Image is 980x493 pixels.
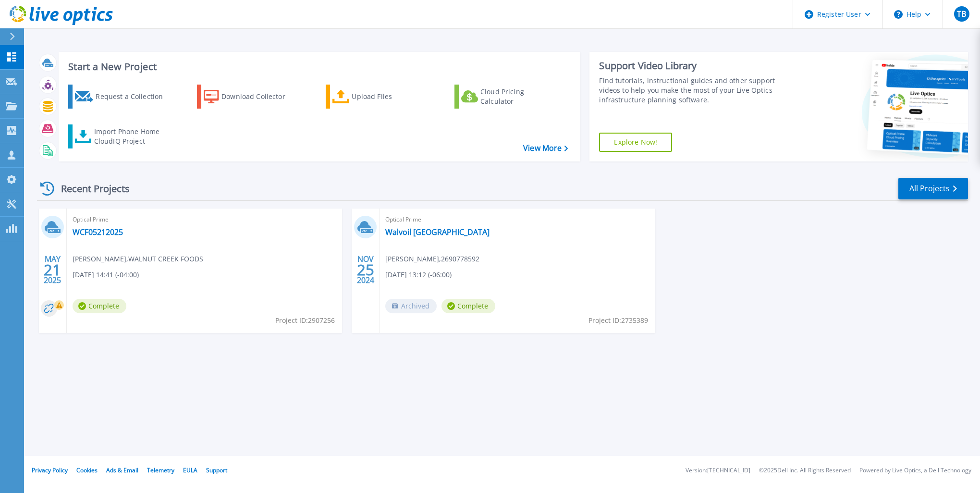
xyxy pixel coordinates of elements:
[357,266,374,274] span: 25
[599,60,793,72] div: Support Video Library
[898,178,968,199] a: All Projects
[599,76,793,105] div: Find tutorials, instructional guides and other support videos to help you make the most of your L...
[73,227,123,237] a: WCF05212025
[44,266,61,274] span: 21
[759,468,851,474] li: © 2025 Dell Inc. All Rights Reserved
[37,177,143,200] div: Recent Projects
[480,87,557,106] div: Cloud Pricing Calculator
[32,466,68,474] a: Privacy Policy
[96,87,172,106] div: Request a Collection
[73,214,336,225] span: Optical Prime
[385,254,479,264] span: [PERSON_NAME] , 2690778592
[73,299,126,313] span: Complete
[859,468,971,474] li: Powered by Live Optics, a Dell Technology
[326,85,433,109] a: Upload Files
[523,144,568,153] a: View More
[43,252,61,287] div: MAY 2025
[385,214,649,225] span: Optical Prime
[352,87,429,106] div: Upload Files
[441,299,495,313] span: Complete
[68,85,175,109] a: Request a Collection
[385,299,437,313] span: Archived
[221,87,298,106] div: Download Collector
[68,62,568,72] h3: Start a New Project
[106,466,138,474] a: Ads & Email
[588,315,648,326] span: Project ID: 2735389
[385,227,490,237] a: Walvoil [GEOGRAPHIC_DATA]
[73,254,203,264] span: [PERSON_NAME] , WALNUT CREEK FOODS
[197,85,304,109] a: Download Collector
[206,466,227,474] a: Support
[183,466,197,474] a: EULA
[76,466,98,474] a: Cookies
[275,315,335,326] span: Project ID: 2907256
[957,10,966,18] span: TB
[147,466,174,474] a: Telemetry
[385,270,452,280] span: [DATE] 13:12 (-06:00)
[356,252,375,287] div: NOV 2024
[73,270,139,280] span: [DATE] 14:41 (-04:00)
[599,133,672,152] a: Explore Now!
[454,85,562,109] a: Cloud Pricing Calculator
[686,468,750,474] li: Version: [TECHNICAL_ID]
[94,127,169,146] div: Import Phone Home CloudIQ Project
